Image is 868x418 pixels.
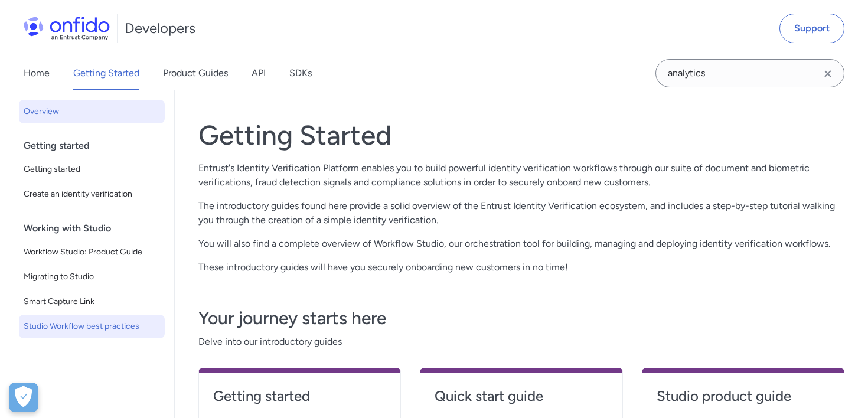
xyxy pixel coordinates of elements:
[73,57,139,90] a: Getting Started
[24,17,110,40] img: Onfido Logo
[24,105,160,119] span: Overview
[24,295,160,309] span: Smart Capture Link
[163,57,228,90] a: Product Guides
[9,383,38,412] div: Cookie Preferences
[24,319,160,334] span: Studio Workflow best practices
[24,217,169,240] div: Working with Studio
[198,161,844,190] p: Entrust's Identity Verification Platform enables you to build powerful identity verification work...
[24,270,160,284] span: Migrating to Studio
[198,306,844,330] h3: Your journey starts here
[19,240,165,264] a: Workflow Studio: Product Guide
[213,387,386,406] h4: Getting started
[19,100,165,123] a: Overview
[24,134,169,158] div: Getting started
[198,237,844,251] p: You will also find a complete overview of Workflow Studio, our orchestration tool for building, m...
[24,187,160,201] span: Create an identity verification
[24,57,50,90] a: Home
[435,387,608,415] a: Quick start guide
[655,59,844,87] input: Onfido search input field
[24,162,160,177] span: Getting started
[779,14,844,43] a: Support
[198,260,844,275] p: These introductory guides will have you securely onboarding new customers in no time!
[198,119,844,152] h1: Getting Started
[289,57,312,90] a: SDKs
[213,387,386,415] a: Getting started
[198,335,844,349] span: Delve into our introductory guides
[19,265,165,289] a: Migrating to Studio
[24,245,160,259] span: Workflow Studio: Product Guide
[9,383,38,412] button: Open Preferences
[19,315,165,338] a: Studio Workflow best practices
[19,290,165,314] a: Smart Capture Link
[657,387,830,406] h4: Studio product guide
[198,199,844,227] p: The introductory guides found here provide a solid overview of the Entrust Identity Verification ...
[435,387,608,406] h4: Quick start guide
[125,19,195,38] h1: Developers
[657,387,830,415] a: Studio product guide
[19,182,165,206] a: Create an identity verification
[821,67,835,81] svg: Clear search field button
[19,158,165,181] a: Getting started
[252,57,266,90] a: API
